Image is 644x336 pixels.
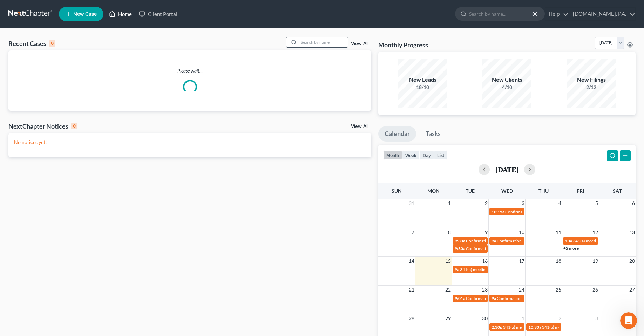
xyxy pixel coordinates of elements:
[447,199,452,207] span: 1
[378,41,428,49] h3: Monthly Progress
[505,209,545,214] span: Confirmation hearing
[528,324,541,330] span: 10:30a
[555,257,562,265] span: 18
[469,7,533,20] input: Search by name...
[542,324,570,330] span: 341(a) meeting
[620,312,637,329] iframe: Intercom live chat
[482,76,531,84] div: New Clients
[629,286,636,294] span: 27
[73,12,97,17] span: New Case
[351,124,368,129] a: View All
[135,8,181,20] a: Client Portal
[420,150,434,160] button: day
[408,257,415,265] span: 14
[445,286,452,294] span: 22
[521,199,525,207] span: 3
[592,286,599,294] span: 26
[481,286,488,294] span: 23
[592,228,599,236] span: 12
[398,84,447,91] div: 18/10
[11,186,109,234] div: You shouldn't have to resend since we fixed it so it goes out on the initial send but I will do a...
[427,188,440,194] span: Mon
[31,3,129,79] div: We created a brand new case, we input and Invited to the portal. [PERSON_NAME] rec'd a welcome em...
[497,296,536,301] span: Confirmation hearing
[501,188,513,194] span: Wed
[5,3,18,16] button: go back
[521,314,525,323] span: 1
[378,126,416,142] a: Calendar
[545,8,569,20] a: Help
[71,123,77,129] div: 0
[392,188,402,194] span: Sun
[408,286,415,294] span: 21
[495,166,518,173] h2: [DATE]
[592,257,599,265] span: 19
[492,324,502,330] span: 2:30p
[106,8,135,20] a: Home
[34,9,65,16] p: Active 3h ago
[408,199,415,207] span: 31
[466,246,506,251] span: Confirmation Hearing
[123,3,136,15] div: Close
[518,228,525,236] span: 10
[482,84,531,91] div: 4/10
[563,246,579,251] a: +2 more
[481,257,488,265] span: 16
[31,127,116,140] a: [PERSON_NAME][EMAIL_ADDRESS][DOMAIN_NAME]
[447,228,452,236] span: 8
[33,229,39,235] button: Upload attachment
[555,286,562,294] span: 25
[6,215,134,227] textarea: Message…
[8,122,77,130] div: NextChapter Notices
[45,229,50,235] button: Start recording
[31,89,126,102] a: [PERSON_NAME][EMAIL_ADDRESS][DOMAIN_NAME]
[492,209,504,214] span: 10:15a
[8,39,55,48] div: Recent Cases
[455,238,465,244] span: 9:30a
[383,150,402,160] button: month
[445,314,452,323] span: 29
[351,41,368,46] a: View All
[484,228,488,236] span: 9
[31,82,129,110] div: We then went to resend and was pre-populated in the resend box...partial fix...
[31,113,129,155] div: Upon hitting resend, however....same results as the invite test above...To: and the CC: , another...
[631,199,636,207] span: 6
[31,45,116,57] a: [PERSON_NAME][EMAIL_ADDRESS][DOMAIN_NAME]
[49,40,55,47] div: 0
[299,37,348,47] input: Search by name...
[613,188,622,194] span: Sat
[497,238,536,244] span: Confirmation hearing
[558,314,562,323] span: 2
[6,181,135,244] div: Katie says…
[120,227,131,238] button: Send a message…
[11,229,16,235] button: Emoji picker
[31,59,116,71] a: [PERSON_NAME][EMAIL_ADDRESS][DOMAIN_NAME].....partially
[558,199,562,207] span: 4
[629,257,636,265] span: 20
[567,84,616,91] div: 2/12
[460,267,488,272] span: 341(a) meeting
[31,158,129,172] div: I hope this is helpful for you. It's partially fixed! Yay!
[565,238,572,244] span: 10a
[492,238,496,244] span: 9a
[484,199,488,207] span: 2
[595,199,599,207] span: 5
[6,181,115,238] div: You shouldn't have to resend since we fixed it so it goes out on the initial send but I will do a...
[34,4,80,9] h1: [PERSON_NAME]
[538,188,549,194] span: Thu
[595,314,599,323] span: 3
[492,296,496,301] span: 9a
[466,238,506,244] span: Confirmation hearing
[408,314,415,323] span: 28
[629,228,636,236] span: 13
[455,246,465,251] span: 9:30a
[8,67,371,74] p: Please wait...
[573,238,601,244] span: 341(a) meeting
[445,257,452,265] span: 15
[569,8,635,20] a: [DOMAIN_NAME], P.A.
[411,228,415,236] span: 7
[22,229,28,235] button: Gif picker
[398,76,447,84] div: New Leads
[14,139,366,146] p: No notices yet!
[466,188,475,194] span: Tue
